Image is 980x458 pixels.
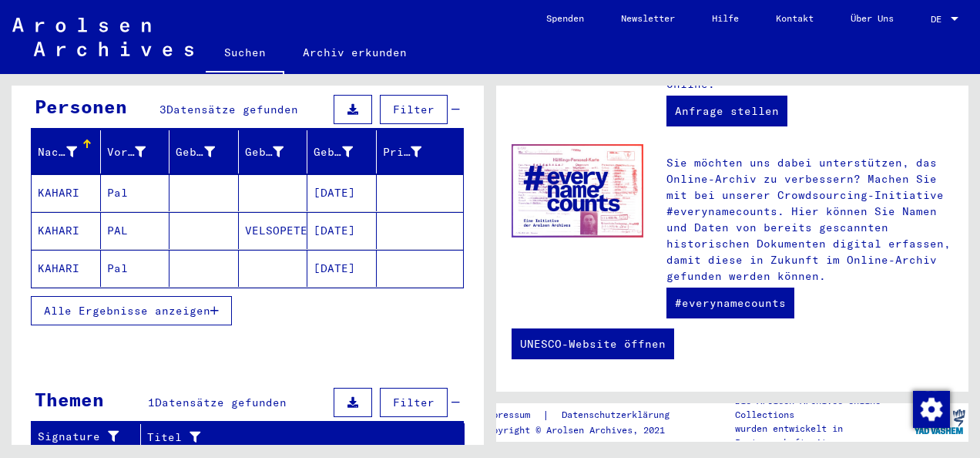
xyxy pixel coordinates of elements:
a: Anfrage stellen [666,96,787,126]
div: Nachname [38,140,100,164]
mat-header-cell: Geburt‏ [239,130,308,173]
p: Die Arolsen Archives Online-Collections [735,394,909,422]
div: Titel [147,429,426,446]
div: Vorname [107,144,146,160]
p: wurden entwickelt in Partnerschaft mit [735,422,909,450]
span: DE [931,14,948,25]
mat-header-cell: Nachname [32,130,101,173]
a: Suchen [206,34,284,74]
mat-header-cell: Geburtsdatum [307,130,377,173]
div: | [482,407,688,423]
mat-cell: PAL [101,212,170,249]
mat-cell: VELSOPETENY [239,212,308,249]
div: Geburtsname [176,140,238,164]
div: Geburtsname [176,144,215,160]
span: Filter [393,396,435,409]
mat-cell: KAHARI [32,212,101,249]
span: Datensätze gefunden [166,103,298,116]
mat-header-cell: Prisoner # [377,130,464,173]
mat-cell: Pal [101,250,170,287]
div: Prisoner # [383,144,422,160]
a: UNESCO-Website öffnen [512,328,674,359]
span: 1 [148,396,155,409]
mat-header-cell: Vorname [101,130,170,173]
span: Datensätze gefunden [155,396,287,409]
button: Alle Ergebnisse anzeigen [31,296,232,325]
button: Filter [380,388,448,417]
mat-cell: Pal [101,174,170,211]
img: yv_logo.png [911,402,968,441]
span: 3 [159,103,166,116]
div: Signature [38,429,121,445]
mat-cell: [DATE] [307,174,377,211]
a: #everynamecounts [666,288,794,318]
div: Titel [147,425,445,450]
div: Signature [38,425,140,450]
span: Alle Ergebnisse anzeigen [44,304,210,318]
a: Archiv erkunden [284,34,425,71]
div: Vorname [107,140,169,164]
p: Copyright © Arolsen Archives, 2021 [482,423,688,437]
img: Zustimmung ändern [913,391,950,428]
div: Geburtsdatum [314,140,376,164]
mat-cell: KAHARI [32,250,101,287]
span: Filter [393,103,435,116]
p: Sie möchten uns dabei unterstützen, das Online-Archiv zu verbessern? Machen Sie mit bei unserer C... [666,155,953,285]
div: Nachname [38,144,77,160]
mat-cell: [DATE] [307,250,377,287]
div: Geburt‏ [245,140,307,164]
mat-header-cell: Geburtsname [169,130,239,173]
mat-cell: KAHARI [32,174,101,211]
div: Geburtsdatum [314,144,353,160]
div: Themen [35,386,104,413]
a: Impressum [482,407,542,423]
button: Filter [380,95,448,124]
img: Arolsen_neg.svg [12,18,193,56]
div: Personen [35,93,127,120]
div: Geburt‏ [245,144,284,160]
a: Datenschutzerklärung [549,407,688,423]
mat-cell: [DATE] [307,212,377,249]
img: enc.jpg [512,144,643,238]
div: Prisoner # [383,140,445,164]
